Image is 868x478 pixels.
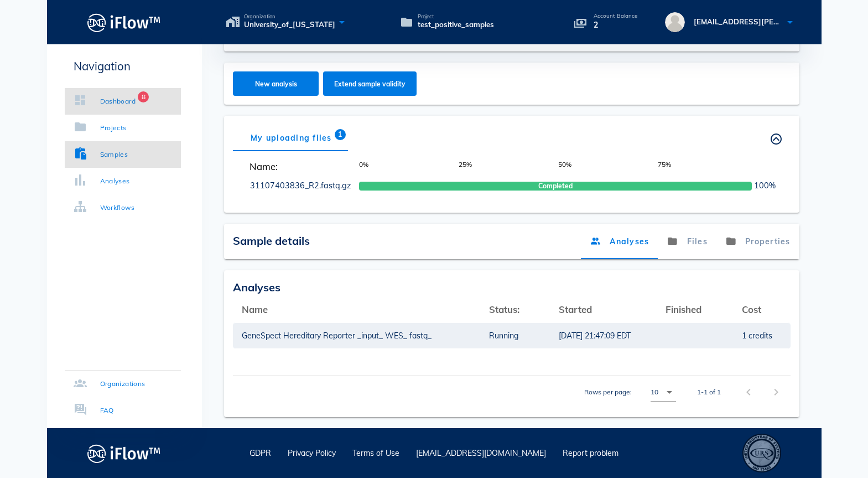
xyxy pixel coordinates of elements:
[416,448,546,458] a: [EMAIL_ADDRESS][DOMAIN_NAME]
[233,125,350,151] div: My uploading files
[657,296,732,322] th: Finished: Not sorted. Activate to sort ascending.
[244,19,335,30] span: University_of_[US_STATE]
[742,323,782,348] a: 1 credits
[742,304,761,315] span: Cost
[47,10,202,35] a: Logo
[244,14,335,19] span: Organization
[65,58,181,75] p: Navigation
[651,383,676,401] div: 10Rows per page:
[359,160,459,173] span: 0%
[100,378,145,389] div: Organizations
[288,448,336,458] a: Privacy Policy
[559,323,648,348] a: [DATE] 21:47:09 EDT
[250,448,271,458] a: GDPR
[334,129,345,140] span: Badge
[233,279,791,296] div: Analyses
[352,448,399,458] a: Terms of Use
[538,181,573,191] span: Completed
[666,304,701,315] span: Finished
[418,14,494,19] span: Project
[563,448,618,458] a: Report problem
[558,160,658,173] span: 50%
[754,180,776,192] span: 100%
[100,96,136,107] div: Dashboard
[581,224,658,259] a: Analyses
[459,160,558,173] span: 25%
[733,296,791,322] th: Cost: Not sorted. Activate to sort ascending.
[242,323,472,348] a: GeneSpect Hereditary Reporter _input_ WES_ fastq_
[100,176,130,187] div: Analyses
[334,80,406,88] span: Extend sample validity
[233,296,481,322] th: Name: Not sorted. Activate to sort ascending.
[550,296,657,322] th: Started: Not sorted. Activate to sort ascending.
[100,405,114,416] div: FAQ
[100,202,135,213] div: Workflows
[594,19,638,31] p: 2
[658,160,757,173] span: 75%
[559,304,592,315] span: Started
[651,387,658,397] div: 10
[742,434,781,472] div: ISO 13485 – Quality Management System
[665,12,685,32] img: avatar.16069ca8.svg
[242,304,268,315] span: Name
[594,13,638,19] p: Account Balance
[418,19,494,30] span: test_positive_samples
[243,80,308,88] span: New analysis
[244,160,351,173] span: Name:
[100,122,127,133] div: Projects
[323,71,417,96] button: Extend sample validity
[100,149,128,160] div: Samples
[663,386,676,399] i: arrow_drop_down
[489,323,540,348] a: Running
[233,71,319,96] button: New analysis
[480,296,549,322] th: Status:: Not sorted. Activate to sort ascending.
[489,304,519,315] span: Status:
[87,441,161,466] img: logo
[658,224,716,259] a: Files
[716,224,799,259] a: Properties
[250,181,351,191] a: 31107403836_R2.fastq.gz
[584,376,676,408] div: Rows per page:
[697,387,721,397] div: 1-1 of 1
[233,234,310,248] span: Sample details
[138,91,149,102] span: Badge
